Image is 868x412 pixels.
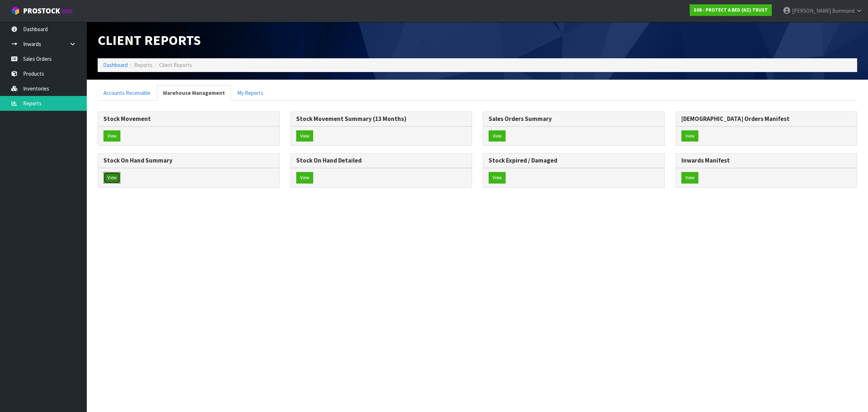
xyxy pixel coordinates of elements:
[159,62,192,68] span: Client Reports
[61,8,73,15] small: WMS
[157,85,231,101] a: Warehouse Management
[23,6,60,16] span: ProStock
[489,157,659,164] h3: Stock Expired / Damaged
[681,172,698,184] button: View
[296,157,467,164] h3: Stock On Hand Detailed
[103,130,120,142] button: View
[296,115,467,122] h3: Stock Movement Summary (13 Months)
[694,7,768,13] strong: S08 - PROTECT A BED (NZ) TRUST
[489,130,506,142] button: View
[489,172,506,184] button: View
[681,157,852,164] h3: Inwards Manifest
[11,6,20,15] img: cube-alt.png
[296,130,313,142] button: View
[103,115,274,122] h3: Stock Movement
[681,130,698,142] button: View
[489,115,659,122] h3: Sales Orders Summary
[98,31,201,49] span: Client Reports
[296,172,313,184] button: View
[134,62,153,68] span: Reports
[98,85,156,101] a: Accounts Receivable
[231,85,269,101] a: My Reports
[681,115,852,122] h3: [DEMOGRAPHIC_DATA] Orders Manifest
[832,7,855,14] span: Burnnand
[792,7,831,14] span: [PERSON_NAME]
[103,62,128,68] a: Dashboard
[103,157,274,164] h3: Stock On Hand Summary
[103,172,120,184] button: View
